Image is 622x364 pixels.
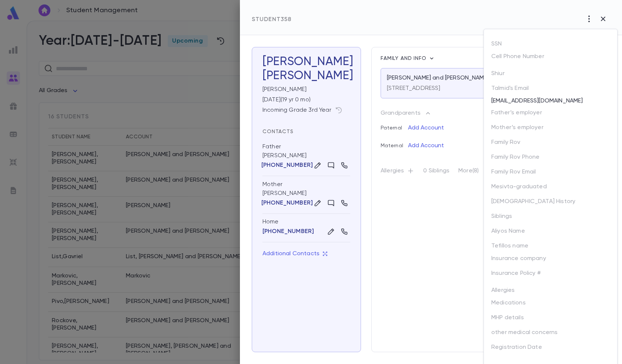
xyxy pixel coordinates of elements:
p: Medications [491,299,526,310]
p: other medical concerns [491,329,558,339]
p: Father’s employer [491,107,554,122]
p: Insurance Policy # [491,270,541,280]
p: Allergies [491,284,526,299]
p: Talmid's Email [491,85,529,95]
p: Cell Phone Number [491,53,544,63]
p: Family Rov Phone [491,151,552,166]
p: Registration Date [491,344,542,354]
p: Tefillos name [491,240,540,255]
p: Siblings [491,210,524,225]
p: Aliyos Name [491,225,537,240]
p: Mother’s employer [491,122,555,136]
p: Family Rov Email [491,166,548,181]
p: [DEMOGRAPHIC_DATA] History [491,196,587,210]
p: Family Rov [491,136,532,151]
p: MHP details [491,314,524,324]
div: [EMAIL_ADDRESS][DOMAIN_NAME] [487,95,610,107]
p: SSN [491,38,514,53]
p: Shiur [491,68,516,82]
p: Insurance company [491,255,546,265]
p: Mesivta-graduated [491,181,559,196]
